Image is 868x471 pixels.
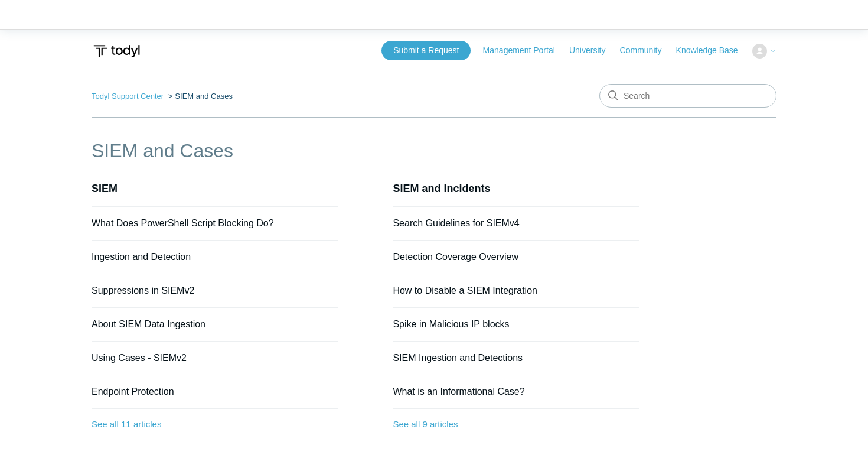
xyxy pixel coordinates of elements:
[599,84,776,108] input: Search
[393,252,518,262] a: Detection Coverage Overview
[393,353,523,363] a: SIEM Ingestion and Detections
[569,44,617,57] a: University
[92,319,205,329] a: About SIEM Data Ingestion
[92,218,274,228] a: What Does PowerShell Script Blocking Do?
[92,137,639,165] h1: SIEM and Cases
[92,183,118,194] a: SIEM
[393,218,519,228] a: Search Guidelines for SIEMv4
[676,44,750,57] a: Knowledge Base
[393,285,537,295] a: How to Disable a SIEM Integration
[92,92,164,100] a: Todyl Support Center
[92,92,166,100] li: Todyl Support Center
[92,409,338,440] a: See all 11 articles
[393,409,639,440] a: See all 9 articles
[483,44,567,57] a: Management Portal
[393,386,524,397] a: What is an Informational Case?
[620,44,674,57] a: Community
[92,353,187,363] a: Using Cases - SIEMv2
[393,319,509,329] a: Spike in Malicious IP blocks
[381,41,471,60] a: Submit a Request
[166,92,233,100] li: SIEM and Cases
[92,386,174,397] a: Endpoint Protection
[92,40,142,62] img: Todyl Support Center Help Center home page
[92,285,194,295] a: Suppressions in SIEMv2
[393,183,490,194] a: SIEM and Incidents
[92,252,191,262] a: Ingestion and Detection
